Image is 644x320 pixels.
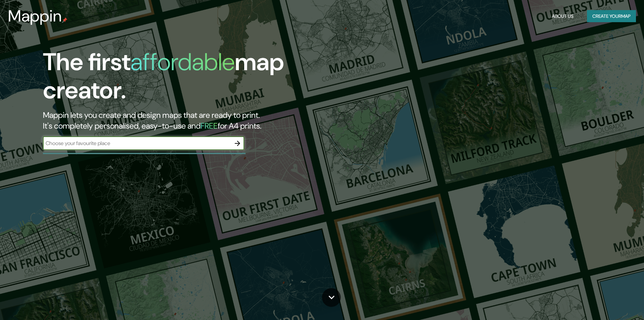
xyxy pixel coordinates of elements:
iframe: Help widget launcher [584,294,637,313]
img: mappin-pin [62,17,67,23]
input: Choose your favourite place [43,139,231,147]
button: About Us [549,10,576,22]
h1: The first map creator. [43,48,365,110]
button: Create yourmap [587,10,636,22]
h1: affordable [130,46,235,78]
h3: Mappin [8,7,62,26]
h5: FREE [201,121,218,131]
h2: Mappin lets you create and design maps that are ready to print. It's completely personalised, eas... [43,110,365,131]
